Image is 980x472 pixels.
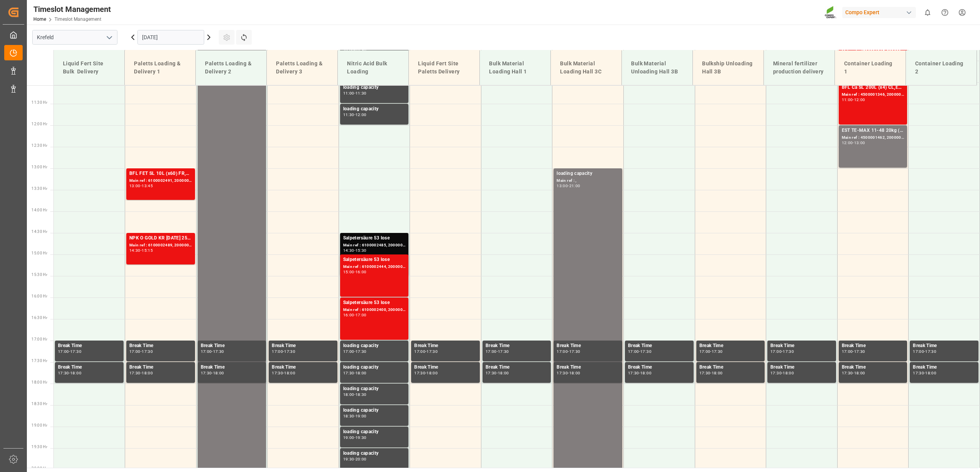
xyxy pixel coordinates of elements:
div: 17:30 [640,350,651,353]
div: 18:00 [925,371,936,375]
div: - [354,414,355,418]
button: show 0 new notifications [919,4,936,21]
div: 17:30 [628,371,639,375]
div: 16:00 [355,270,367,274]
div: Break Time [557,342,619,350]
div: 13:00 [557,184,568,188]
div: 19:30 [343,457,354,461]
div: Main ref : 6100002491, 2000001383 4510358653;2000001383 [129,178,192,184]
div: 19:00 [355,414,367,418]
div: Nitric Acid Bulk Loading [344,57,402,79]
span: 15:00 Hr [31,251,47,255]
div: Salpetersäure 53 lose [343,299,406,307]
div: loading capacity [343,84,406,91]
div: 21:00 [569,184,580,188]
div: 17:30 [343,371,354,375]
div: 17:30 [201,371,212,375]
div: - [568,350,569,353]
img: Screenshot%202023-09-29%20at%2010.02.21.png_1712312052.png [825,6,837,19]
div: 15:00 [343,270,354,274]
div: 14:30 [129,249,140,252]
div: 17:30 [842,371,853,375]
div: - [354,350,355,353]
div: - [354,249,355,252]
input: DD.MM.YYYY [137,30,204,45]
div: 17:30 [913,371,924,375]
div: loading capacity [343,450,406,457]
div: Paletts Loading & Delivery 1 [131,57,189,79]
div: Break Time [201,364,263,371]
div: 17:30 [854,350,865,353]
div: - [354,313,355,317]
div: Break Time [770,342,833,350]
div: - [853,350,854,353]
span: 13:00 Hr [31,165,47,169]
div: - [853,141,854,145]
div: 13:00 [854,141,865,145]
div: - [497,371,498,375]
div: Main ref : 6100002444, 2000002059 [343,264,406,270]
div: Main ref : 6100002485, 2000002074 [343,242,406,249]
div: 18:00 [498,371,509,375]
div: Bulk Material Unloading Hall 3B [628,57,686,79]
div: loading capacity [557,170,619,178]
div: 17:30 [498,350,509,353]
div: 17:30 [70,350,81,353]
div: Break Time [913,364,975,371]
div: Salpetersäure 53 lose [343,256,406,264]
div: 18:00 [854,371,865,375]
span: 16:30 Hr [31,316,47,320]
div: 17:30 [569,350,580,353]
div: 17:30 [272,371,283,375]
div: - [639,350,640,353]
div: - [425,371,426,375]
div: 17:30 [129,371,140,375]
div: Break Time [129,364,192,371]
div: - [354,436,355,439]
div: Break Time [557,364,619,371]
div: Break Time [486,342,548,350]
button: open menu [103,32,115,43]
div: 15:15 [142,249,153,252]
div: - [354,270,355,274]
div: - [853,371,854,375]
div: 17:30 [355,350,367,353]
div: - [354,371,355,375]
div: 18:00 [142,371,153,375]
div: 19:30 [355,436,367,439]
div: Break Time [272,342,334,350]
span: 19:00 Hr [31,423,47,427]
span: 11:30 Hr [31,100,47,105]
div: 17:00 [58,350,69,353]
div: Container Loading 1 [841,57,899,79]
div: Bulk Material Loading Hall 3C [557,57,615,79]
div: Break Time [129,342,192,350]
div: 17:00 [842,350,853,353]
div: 17:30 [712,350,723,353]
div: 17:30 [486,371,497,375]
div: 17:00 [913,350,924,353]
div: - [140,184,142,188]
div: Break Time [770,364,833,371]
div: - [140,249,142,252]
div: Break Time [414,342,477,350]
div: 17:00 [699,350,711,353]
div: loading capacity [343,364,406,371]
div: Bulk Material Loading Hall 1 [486,57,544,79]
div: 16:00 [343,313,354,317]
div: Break Time [628,364,691,371]
div: - [425,350,426,353]
div: - [69,350,70,353]
div: 18:30 [355,393,367,396]
div: 11:00 [842,98,853,101]
div: EST TE-MAX 11-48 20kg (x45) ES, PT MTO [842,127,904,135]
div: - [497,350,498,353]
div: Salpetersäure 53 lose [343,234,406,242]
div: Paletts Loading & Delivery 3 [273,57,331,79]
div: Paletts Loading & Delivery 2 [202,57,260,79]
div: 11:30 [343,113,354,116]
span: 12:30 Hr [31,143,47,148]
button: Help Center [936,4,954,21]
div: 18:30 [343,414,354,418]
div: - [212,371,213,375]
